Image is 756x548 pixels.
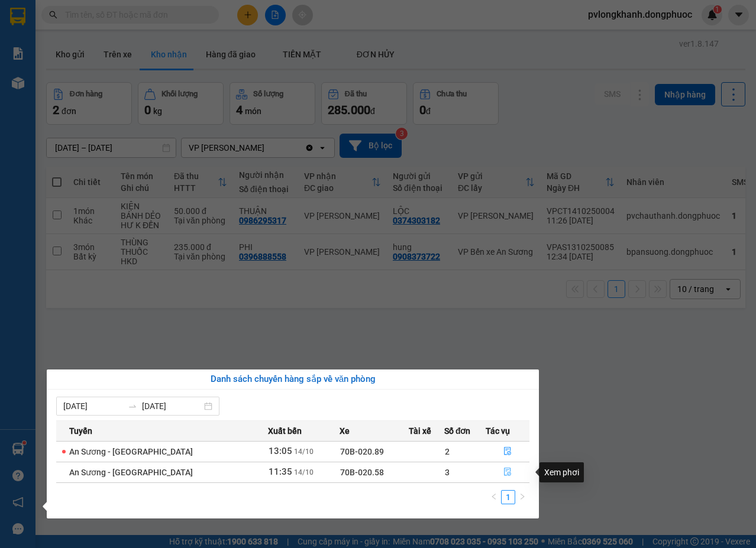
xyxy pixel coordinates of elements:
[142,400,202,413] input: Đến ngày
[69,468,193,477] span: An Sương - [GEOGRAPHIC_DATA]
[486,424,510,437] span: Tác vụ
[487,490,501,504] button: left
[93,53,145,60] span: Hotline: 19001152
[4,7,57,59] img: logo
[26,86,72,93] span: 10:53:23 [DATE]
[269,466,292,477] span: 11:35
[340,424,350,437] span: Xe
[128,401,137,411] span: to
[444,424,471,437] span: Số đơn
[515,490,529,504] button: right
[294,448,314,456] span: 14/10
[56,372,529,387] div: Danh sách chuyến hàng sắp về văn phòng
[501,490,515,504] li: 1
[93,35,163,50] span: 01 Võ Văn Truyện, KP.1, Phường 2
[4,86,72,93] span: In ngày:
[519,493,526,500] span: right
[128,401,137,411] span: swap-right
[503,447,512,456] span: file-done
[69,424,92,437] span: Tuyến
[490,493,497,500] span: left
[340,447,384,456] span: 70B-020.89
[69,447,193,456] span: An Sương - [GEOGRAPHIC_DATA]
[539,462,584,482] div: Xem phơi
[503,468,512,477] span: file-done
[59,75,124,84] span: VPLK1410250004
[63,400,123,413] input: Từ ngày
[486,442,529,461] button: file-done
[93,7,162,17] strong: ĐỒNG PHƯỚC
[445,447,450,456] span: 2
[445,468,450,477] span: 3
[93,19,159,34] span: Bến xe [GEOGRAPHIC_DATA]
[294,468,314,476] span: 14/10
[268,424,302,437] span: Xuất bến
[32,64,145,73] span: -----------------------------------------
[487,490,501,504] li: Previous Page
[340,468,384,477] span: 70B-020.58
[502,491,515,504] a: 1
[409,424,431,437] span: Tài xế
[269,446,292,456] span: 13:05
[4,76,124,83] span: [PERSON_NAME]:
[486,463,529,482] button: file-done
[515,490,529,504] li: Next Page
